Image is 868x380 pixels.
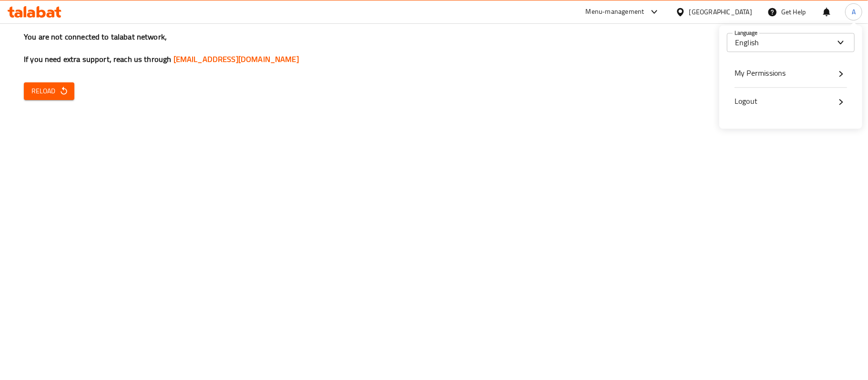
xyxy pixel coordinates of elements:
span: Logout [735,94,757,108]
button: Reload [24,82,74,100]
span: A [852,7,856,17]
span: Reload [31,85,67,97]
div: Menu-management [586,6,644,18]
a: [EMAIL_ADDRESS][DOMAIN_NAME] [174,52,299,66]
span: My Permissions [735,66,786,80]
h3: You are not connected to talabat network, If you need extra support, reach us through [24,31,844,65]
div: [GEOGRAPHIC_DATA] [689,7,752,17]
